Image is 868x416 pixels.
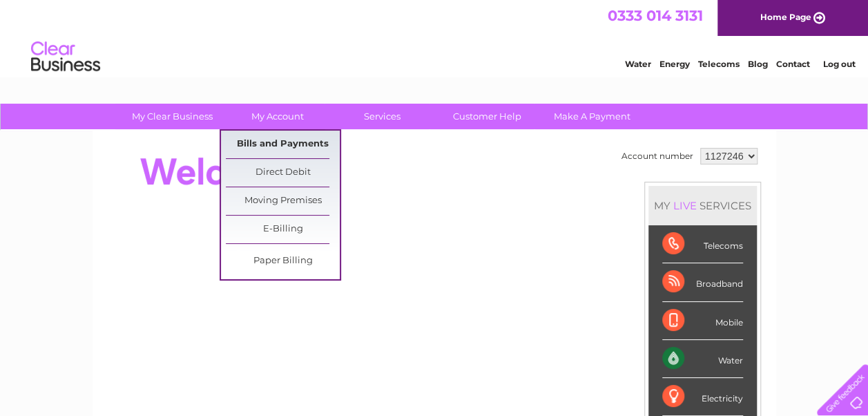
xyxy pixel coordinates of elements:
a: E-Billing [226,216,340,243]
a: Customer Help [430,104,544,129]
a: Energy [659,59,690,69]
div: Water [662,340,743,378]
a: Bills and Payments [226,131,340,158]
a: Services [325,104,439,129]
a: Contact [776,59,810,69]
div: Broadband [662,263,743,301]
a: My Account [220,104,334,129]
a: Log out [822,59,855,69]
img: logo.png [30,36,101,78]
a: Direct Debit [226,159,340,187]
a: My Clear Business [115,104,229,129]
div: Clear Business is a trading name of Verastar Limited (registered in [GEOGRAPHIC_DATA] No. 3667643... [108,8,761,67]
a: 0333 014 3131 [608,7,703,24]
a: Blog [748,59,768,69]
div: Telecoms [662,225,743,263]
a: Paper Billing [226,247,340,275]
div: MY SERVICES [648,186,757,225]
td: Account number [618,144,697,168]
div: Electricity [662,378,743,416]
a: Moving Premises [226,187,340,215]
a: Telecoms [698,59,740,69]
div: LIVE [671,199,700,212]
a: Water [625,59,651,69]
a: Make A Payment [535,104,649,129]
div: Mobile [662,302,743,340]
